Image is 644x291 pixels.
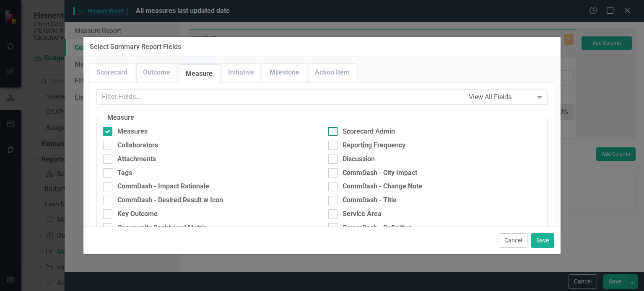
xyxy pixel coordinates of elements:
[117,141,158,150] div: Collaborators
[343,141,405,150] div: Reporting Frequency
[103,113,138,123] legend: Measure
[117,127,148,136] div: Measures
[499,233,527,248] button: Cancel
[343,155,375,164] div: Discussion
[96,89,463,105] input: Filter Fields...
[117,223,207,233] div: Community Dashboard Metric
[117,155,156,164] div: Attachments
[117,182,209,191] div: CommDash - Impact Rationale
[343,196,397,205] div: CommDash - Title
[222,64,260,82] a: Initiative
[137,64,177,82] a: Outcome
[117,168,132,178] div: Tags
[343,127,395,136] div: Scorecard Admin
[343,182,422,191] div: CommDash - Change Note
[343,209,382,219] div: Service Area
[90,64,134,82] a: Scorecard
[343,223,412,233] div: CommDash - Definition
[263,64,306,82] a: Milestone
[343,168,417,178] div: CommDash - City Impact
[531,233,554,248] button: Save
[309,64,356,82] a: Action Item
[117,209,158,219] div: Key Outcome
[179,65,219,83] a: Measure
[469,92,533,102] div: View All Fields
[90,43,181,51] div: Select Summary Report Fields
[117,196,223,205] div: CommDash - Desired Result w Icon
